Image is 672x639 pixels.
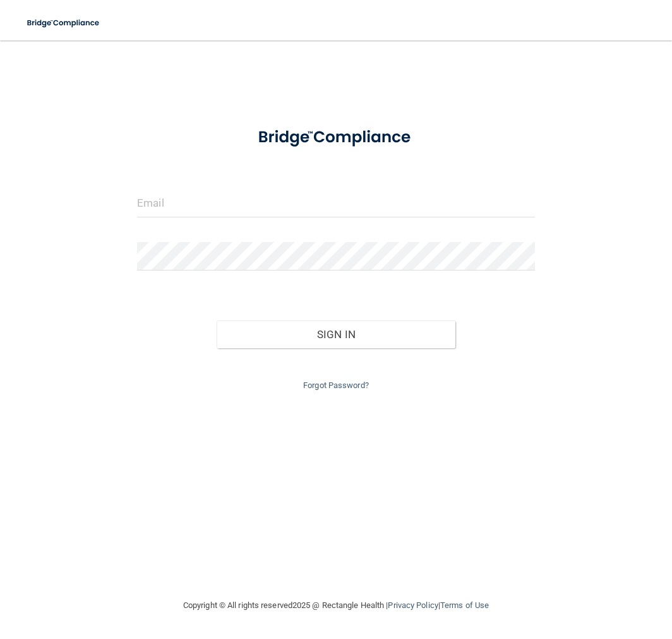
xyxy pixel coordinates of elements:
img: bridge_compliance_login_screen.278c3ca4.svg [241,116,431,159]
img: bridge_compliance_login_screen.278c3ca4.svg [19,10,109,36]
button: Sign In [217,320,455,348]
a: Terms of Use [440,600,489,610]
input: Email [137,189,535,217]
a: Privacy Policy [388,600,438,610]
div: Copyright © All rights reserved 2025 @ Rectangle Health | | [105,585,567,626]
a: Forgot Password? [303,380,369,390]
